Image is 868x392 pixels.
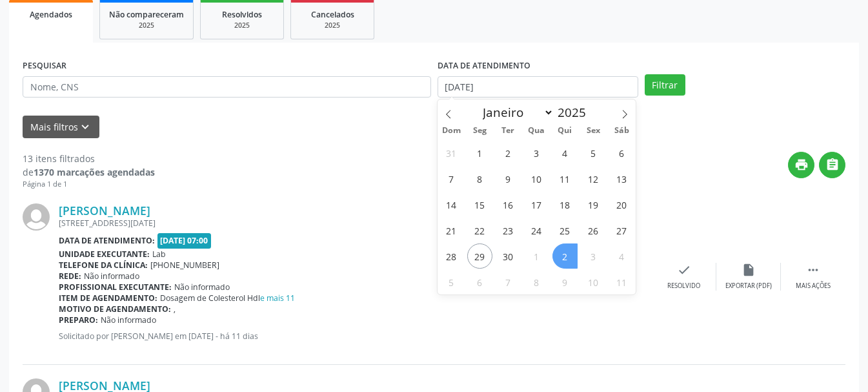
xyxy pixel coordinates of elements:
[524,218,549,243] span: Setembro 24, 2025
[467,140,492,165] span: Setembro 1, 2025
[677,263,691,277] i: check
[581,218,606,243] span: Setembro 26, 2025
[581,166,606,191] span: Setembro 12, 2025
[467,218,492,243] span: Setembro 22, 2025
[109,9,184,20] span: Não compareceram
[34,166,155,178] strong: 1370 marcações agendadas
[59,218,652,229] div: [STREET_ADDRESS][DATE]
[59,249,150,260] b: Unidade executante:
[84,271,139,282] span: Não informado
[581,140,606,165] span: Setembro 5, 2025
[101,315,156,325] span: Não informado
[609,166,634,191] span: Setembro 13, 2025
[725,282,772,291] div: Exportar (PDF)
[667,282,700,291] div: Resolvido
[467,243,492,269] span: Setembro 29, 2025
[23,76,431,98] input: Nome, CNS
[210,21,274,30] div: 2025
[23,179,155,190] div: Página 1 de 1
[552,140,578,165] span: Setembro 4, 2025
[260,293,295,304] a: e mais 11
[23,56,66,76] label: PESQUISAR
[552,243,578,269] span: Outubro 2, 2025
[439,243,464,269] span: Setembro 28, 2025
[819,152,845,178] button: 
[439,192,464,217] span: Setembro 14, 2025
[550,127,579,135] span: Qui
[496,269,521,294] span: Outubro 7, 2025
[23,203,50,231] img: img
[150,260,219,271] span: [PHONE_NUMBER]
[496,140,521,165] span: Setembro 2, 2025
[524,166,549,191] span: Setembro 10, 2025
[467,166,492,191] span: Setembro 8, 2025
[59,304,171,315] b: Motivo de agendamento:
[59,271,81,282] b: Rede:
[609,269,634,294] span: Outubro 11, 2025
[609,243,634,269] span: Outubro 4, 2025
[609,140,634,165] span: Setembro 6, 2025
[174,282,230,293] span: Não informado
[496,166,521,191] span: Setembro 9, 2025
[438,76,638,98] input: Selecione um intervalo
[465,127,494,135] span: Seg
[524,269,549,294] span: Outubro 8, 2025
[581,269,606,294] span: Outubro 10, 2025
[439,269,464,294] span: Outubro 5, 2025
[467,269,492,294] span: Outubro 6, 2025
[30,9,72,20] span: Agendados
[311,9,354,20] span: Cancelados
[439,166,464,191] span: Setembro 7, 2025
[59,260,148,271] b: Telefone da clínica:
[78,120,92,134] i: keyboard_arrow_down
[439,218,464,243] span: Setembro 21, 2025
[609,218,634,243] span: Setembro 27, 2025
[552,269,578,294] span: Outubro 9, 2025
[825,158,840,172] i: 
[607,127,636,135] span: Sáb
[23,165,155,179] div: de
[157,233,212,248] span: [DATE] 07:00
[174,304,176,315] span: ,
[438,127,466,135] span: Dom
[496,192,521,217] span: Setembro 16, 2025
[794,158,809,172] i: print
[494,127,522,135] span: Ter
[300,21,365,30] div: 2025
[579,127,607,135] span: Sex
[467,192,492,217] span: Setembro 15, 2025
[59,282,172,293] b: Profissional executante:
[522,127,550,135] span: Qua
[496,243,521,269] span: Setembro 30, 2025
[23,116,99,138] button: Mais filtroskeyboard_arrow_down
[742,263,756,277] i: insert_drive_file
[160,293,295,304] span: Dosagem de Colesterol Hdl
[552,218,578,243] span: Setembro 25, 2025
[645,74,685,96] button: Filtrar
[59,203,150,218] a: [PERSON_NAME]
[554,104,596,121] input: Year
[152,249,166,260] span: Lab
[581,192,606,217] span: Setembro 19, 2025
[788,152,814,178] button: print
[109,21,184,30] div: 2025
[524,140,549,165] span: Setembro 3, 2025
[438,56,530,76] label: DATA DE ATENDIMENTO
[552,166,578,191] span: Setembro 11, 2025
[796,282,831,291] div: Mais ações
[609,192,634,217] span: Setembro 20, 2025
[59,293,157,304] b: Item de agendamento:
[59,331,652,342] p: Solicitado por [PERSON_NAME] em [DATE] - há 11 dias
[59,235,155,246] b: Data de atendimento:
[806,263,820,277] i: 
[581,243,606,269] span: Outubro 3, 2025
[552,192,578,217] span: Setembro 18, 2025
[439,140,464,165] span: Agosto 31, 2025
[477,103,554,121] select: Month
[524,243,549,269] span: Outubro 1, 2025
[59,315,98,325] b: Preparo:
[222,9,262,20] span: Resolvidos
[23,152,155,165] div: 13 itens filtrados
[496,218,521,243] span: Setembro 23, 2025
[524,192,549,217] span: Setembro 17, 2025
